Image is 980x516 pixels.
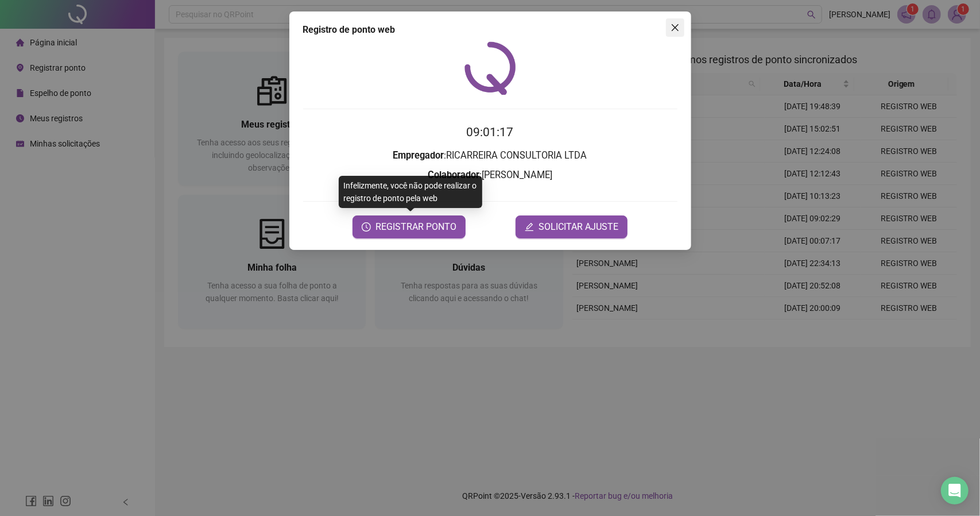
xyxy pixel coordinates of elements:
[671,23,680,32] span: close
[303,168,677,183] h3: : [PERSON_NAME]
[516,215,627,238] button: editSOLICITAR AJUSTE
[428,170,479,180] strong: Colaborador
[666,18,684,37] button: Close
[303,148,677,163] h3: : RICARREIRA CONSULTORIA LTDA
[464,41,516,95] img: QRPoint
[303,23,677,37] div: Registro de ponto web
[339,176,482,208] div: Infelizmente, você não pode realizar o registro de ponto pela web
[539,220,618,234] span: SOLICITAR AJUSTE
[362,222,371,232] span: clock-circle
[941,477,969,505] div: Open Intercom Messenger
[393,150,444,161] strong: Empregador
[525,222,534,232] span: edit
[467,125,514,139] time: 09:01:17
[353,215,466,238] button: REGISTRAR PONTO
[375,220,456,234] span: REGISTRAR PONTO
